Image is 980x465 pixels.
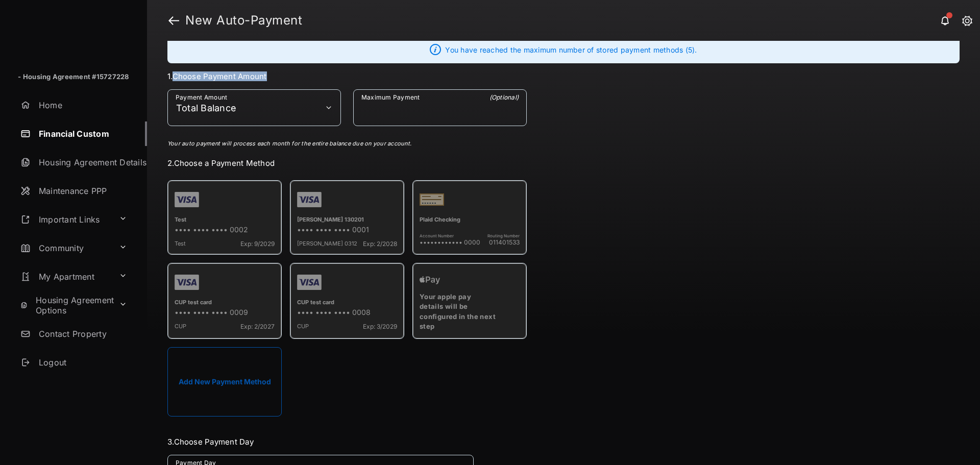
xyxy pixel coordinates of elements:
div: •••• •••• •••• 0002 [175,225,275,236]
a: Logout [16,350,147,375]
span: 011401533 [487,238,520,246]
span: Test [175,240,186,248]
div: [PERSON_NAME] 130201 [297,216,397,225]
strong: New Auto-Payment [185,14,302,27]
span: Exp: 9/2029 [240,240,275,248]
a: Important Links [16,207,115,232]
div: •••• •••• •••• 0001 [297,225,397,236]
div: Test•••• •••• •••• 0002TestExp: 9/2029 [167,180,282,255]
h3: 3. Choose Payment Day [167,437,527,447]
div: Your apple pay details will be configured in the next step [412,263,527,339]
a: My Apartment [16,264,115,289]
div: CUP test card [297,299,397,308]
a: Home [16,93,147,117]
div: Your apple pay details will be configured in the next step [420,292,496,332]
div: •••• •••• •••• 0008 [297,308,397,319]
span: [PERSON_NAME] 0312 [297,240,357,248]
div: [PERSON_NAME] 130201•••• •••• •••• 0001[PERSON_NAME] 0312Exp: 2/2028 [290,180,404,255]
span: CUP [175,323,186,330]
div: CUP test card [175,299,275,308]
div: Test [175,216,275,225]
a: Financial Custom [16,121,147,146]
div: •••• •••• •••• 0009 [175,308,275,319]
span: Exp: 3/2029 [363,323,397,330]
h3: 2. Choose a Payment Method [167,158,527,168]
span: Exp: 2/2028 [363,240,397,248]
div: You have reached the maximum number of stored payment methods (5). [167,36,960,63]
div: Plaid CheckingAccount Number•••••••••••• 0000Routing Number011401533 [412,180,527,255]
button: Add New Payment Method [167,347,282,417]
div: Plaid Checking [420,216,520,225]
span: Exp: 2/2027 [240,323,275,330]
p: - Housing Agreement #15727228 [18,72,129,82]
div: CUP test card•••• •••• •••• 0009CUPExp: 2/2027 [167,263,282,339]
p: Your auto payment will process each month for the entire balance due on your account. [167,139,524,148]
a: Housing Agreement Options [16,293,115,317]
a: Housing Agreement Details [16,150,147,175]
a: Contact Property [16,322,147,346]
span: •••••••••••• 0000 [420,238,480,246]
span: Routing Number [487,233,520,238]
span: CUP [297,323,309,330]
h3: 1. Choose Payment Amount [167,71,527,81]
span: Account Number [420,233,480,238]
div: CUP test card•••• •••• •••• 0008CUPExp: 3/2029 [290,263,404,339]
a: Community [16,236,115,260]
a: Maintenance PPP [16,179,147,203]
